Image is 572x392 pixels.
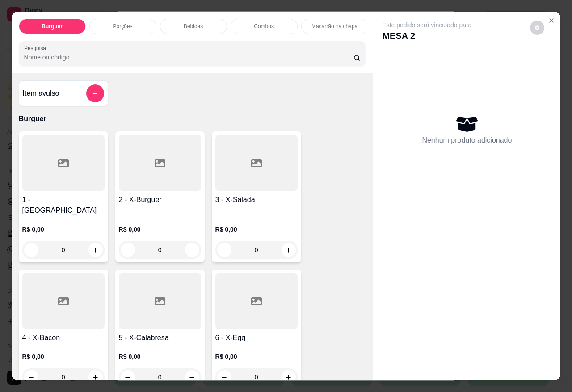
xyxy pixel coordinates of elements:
p: Bebidas [184,23,203,30]
h4: 1 - [GEOGRAPHIC_DATA] [22,194,105,216]
h4: 6 - X-Egg [215,333,298,343]
p: Este pedido será vinculado para [382,21,471,30]
p: Burguer [19,114,366,124]
input: Pesquisa [24,53,353,62]
label: Pesquisa [24,44,49,52]
h4: 3 - X-Salada [215,194,298,205]
p: R$ 0,00 [119,352,201,361]
h4: Item avulso [23,88,59,99]
p: Burguer [42,23,63,30]
p: R$ 0,00 [215,352,298,361]
p: R$ 0,00 [215,225,298,234]
h4: 5 - X-Calabresa [119,333,201,343]
p: R$ 0,00 [22,225,105,234]
p: MESA 2 [382,30,471,42]
button: add-separate-item [86,84,104,102]
p: Macarrão na chapa [311,23,357,30]
p: R$ 0,00 [22,352,105,361]
h4: 4 - X-Bacon [22,333,105,343]
p: R$ 0,00 [119,225,201,234]
button: Close [544,13,559,28]
button: decrease-product-quantity [530,21,544,35]
p: Combos [254,23,274,30]
h4: 2 - X-Burguer [119,194,201,205]
p: Porções [113,23,133,30]
p: Nenhum produto adicionado [422,135,512,146]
